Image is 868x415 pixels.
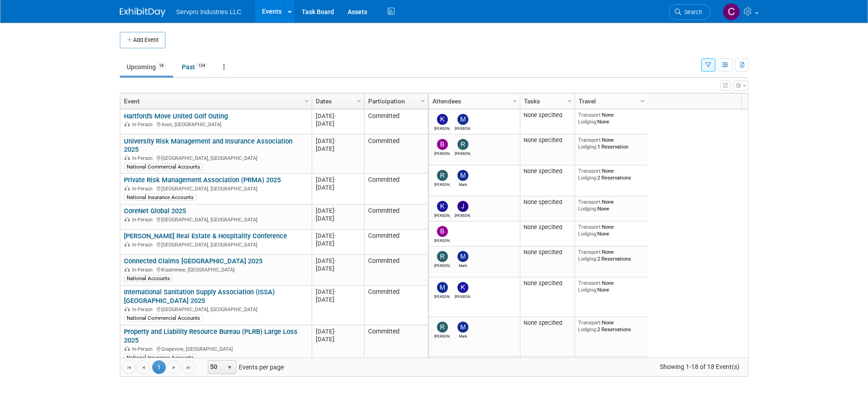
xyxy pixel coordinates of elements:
div: None 2 Reservations [578,319,644,333]
div: [DATE] [316,184,360,191]
div: None specified [524,280,571,287]
div: None specified [524,319,571,327]
div: Monique Patton [455,125,471,131]
span: Search [681,9,702,15]
img: Rick Knox [457,139,468,150]
div: Kevin Wofford [434,212,450,218]
img: In-Person Event [124,186,130,190]
a: Go to the first page [122,360,136,374]
span: Showing 1-18 of 18 Event(s) [651,360,748,373]
a: Attendees [432,93,514,109]
span: Transport: [578,280,602,286]
div: National Commercial Accounts [124,163,203,170]
a: Hartford's Move United Golf Outing [124,112,228,120]
div: Mark Bristol [455,262,471,268]
div: Rick Dubois [434,262,450,268]
img: In-Person Event [124,346,130,351]
a: Column Settings [637,93,647,107]
a: Go to the previous page [137,360,150,374]
div: [DATE] [316,112,360,120]
div: None None [578,224,644,237]
img: Rick Dubois [437,322,448,333]
div: None specified [524,168,571,175]
span: Column Settings [566,97,573,105]
div: None 2 Reservations [578,168,644,181]
img: In-Person Event [124,217,130,221]
span: - [334,328,336,335]
div: [DATE] [316,257,360,265]
img: Kevin Wofford [457,282,468,293]
span: Transport: [578,168,602,174]
span: Events per page [196,360,293,374]
a: Private Risk Management Association (PRMA) 2025 [124,176,281,184]
a: Column Settings [302,93,312,107]
div: [DATE] [316,120,360,128]
a: [PERSON_NAME] Real Estate & Hospitality Conference [124,232,287,240]
a: Column Settings [510,93,520,107]
img: Brian Donnelly [437,226,448,237]
span: Lodging: [578,118,597,125]
span: In-Person [132,122,155,128]
div: National Accounts [124,275,173,282]
span: In-Person [132,242,155,248]
span: Lodging: [578,256,597,262]
a: Connected Claims [GEOGRAPHIC_DATA] 2025 [124,257,262,265]
span: In-Person [132,307,155,313]
div: None None [578,280,644,293]
div: [GEOGRAPHIC_DATA], [GEOGRAPHIC_DATA] [124,241,308,248]
span: Go to the last page [185,364,192,371]
span: Transport: [578,199,602,205]
a: Past134 [175,58,215,76]
span: Column Settings [639,97,646,105]
div: Brian Donnelly [434,237,450,243]
div: [DATE] [316,145,360,153]
div: [GEOGRAPHIC_DATA], [GEOGRAPHIC_DATA] [124,154,308,162]
span: 134 [195,62,208,69]
span: In-Person [132,155,155,161]
img: In-Person Event [124,242,130,246]
div: [DATE] [316,328,360,335]
div: Kissimmee, [GEOGRAPHIC_DATA] [124,266,308,273]
div: Kim Cunha [434,125,450,131]
span: Column Settings [511,97,519,105]
span: Lodging: [578,231,597,237]
div: Jeremy Jackson [455,212,471,218]
img: In-Person Event [124,155,130,160]
div: Marta Scolaro [434,293,450,299]
span: Transport: [578,249,602,255]
span: In-Person [132,346,155,352]
span: - [334,257,336,264]
span: In-Person [132,217,155,223]
div: None specified [524,224,571,231]
img: Rick Dubois [437,170,448,181]
img: Jeremy Jackson [457,201,468,212]
a: Column Settings [418,93,428,107]
a: Column Settings [565,93,575,107]
div: None specified [524,199,571,206]
img: Mark Bristol [457,322,468,333]
span: Column Settings [303,97,310,105]
a: International Sanitation Supply Association (ISSA) [GEOGRAPHIC_DATA] 2025 [124,288,275,305]
span: - [334,113,336,119]
td: Committed [364,109,428,134]
img: In-Person Event [124,307,130,311]
span: Column Settings [419,97,426,105]
div: National Insurance Accounts [124,194,196,201]
a: Upcoming18 [120,58,173,76]
div: National Commercial Accounts [124,314,203,322]
div: [DATE] [316,176,360,184]
a: Go to the next page [167,360,181,374]
td: Committed [364,205,428,230]
span: - [334,138,336,144]
a: Search [669,4,711,20]
span: select [226,364,233,371]
div: Rick Knox [455,150,471,156]
td: Committed [364,134,428,174]
div: None specified [524,112,571,119]
a: Event [124,93,306,109]
a: Property and Liability Resource Bureau (PLRB) Large Loss 2025 [124,328,298,344]
span: - [334,232,336,239]
a: Tasks [524,93,569,109]
span: - [334,176,336,183]
span: Transport: [578,112,602,118]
